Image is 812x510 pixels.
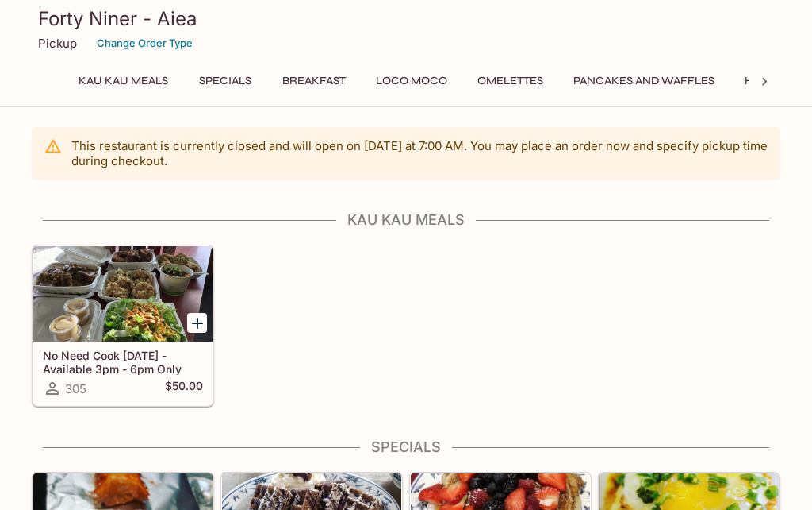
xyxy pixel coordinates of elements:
[90,31,200,56] button: Change Order Type
[565,70,723,92] button: Pancakes and Waffles
[469,70,552,92] button: Omelettes
[32,439,780,456] h4: Specials
[43,349,203,375] h5: No Need Cook [DATE] - Available 3pm - 6pm Only
[367,70,456,92] button: Loco Moco
[33,246,213,342] div: No Need Cook Today - Available 3pm - 6pm Only
[274,70,354,92] button: Breakfast
[187,313,207,333] button: Add No Need Cook Today - Available 3pm - 6pm Only
[38,36,77,51] p: Pickup
[71,138,768,168] p: This restaurant is currently closed and will open on [DATE] at 7:00 AM . You may place an order n...
[38,6,774,31] h3: Forty Niner - Aiea
[33,245,213,406] a: No Need Cook [DATE] - Available 3pm - 6pm Only305$50.00
[190,70,261,92] button: Specials
[165,379,203,398] h5: $50.00
[70,70,177,92] button: Kau Kau Meals
[32,211,780,229] h4: Kau Kau Meals
[65,381,86,396] span: 305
